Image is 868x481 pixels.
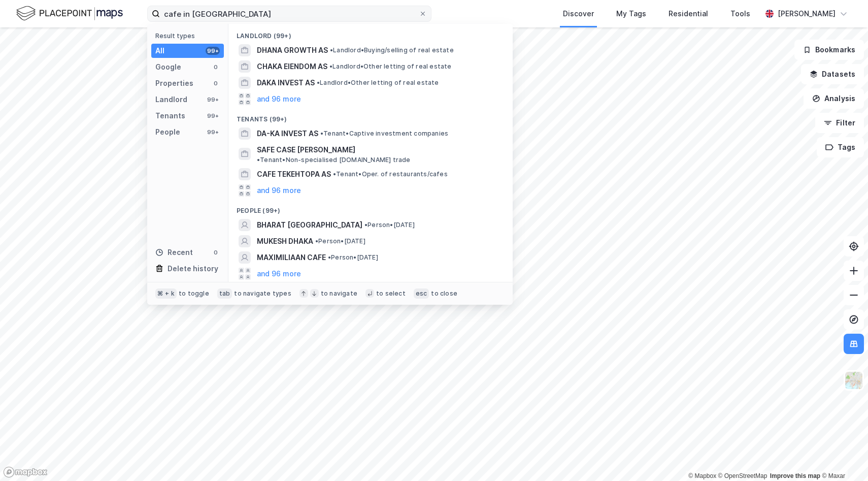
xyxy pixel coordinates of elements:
[257,156,411,164] span: Tenant • Non-specialised [DOMAIN_NAME] trade
[414,288,429,299] div: esc
[206,95,220,104] div: 99+
[228,24,513,42] div: Landlord (99+)
[155,246,193,259] div: Recent
[257,127,318,140] span: DA-KA INVEST AS
[431,290,457,298] div: to close
[778,8,836,20] div: [PERSON_NAME]
[206,112,220,120] div: 99+
[329,62,452,71] span: Landlord • Other letting of real estate
[212,248,220,256] div: 0
[257,219,362,231] span: BHARAT [GEOGRAPHIC_DATA]
[257,235,313,247] span: MUKESH DHAKA
[257,184,301,197] button: and 96 more
[330,46,454,54] span: Landlord • Buying/selling of real estate
[179,290,209,298] div: to toggle
[212,63,220,71] div: 0
[669,8,708,20] div: Residential
[616,8,646,20] div: My Tags
[155,77,193,89] div: Properties
[228,107,513,125] div: Tenants (99+)
[168,263,218,275] div: Delete history
[328,253,378,262] span: Person • [DATE]
[817,137,864,157] button: Tags
[330,46,333,54] span: •
[155,288,177,299] div: ⌘ + k
[794,40,864,60] button: Bookmarks
[206,128,220,136] div: 99+
[155,126,180,138] div: People
[333,170,448,178] span: Tenant • Oper. of restaurants/cafes
[257,93,301,105] button: and 96 more
[257,156,260,164] span: •
[320,130,323,137] span: •
[16,5,123,22] img: logo.f888ab2527a4732fd821a326f86c7f29.svg
[329,62,332,70] span: •
[730,8,750,20] div: Tools
[563,8,594,20] div: Discover
[815,113,864,133] button: Filter
[364,221,368,229] span: •
[315,237,365,245] span: Person • [DATE]
[234,290,291,298] div: to navigate types
[315,237,318,245] span: •
[320,130,448,138] span: Tenant • Captive investment companies
[817,432,868,481] iframe: Chat Widget
[228,199,513,217] div: People (99+)
[206,47,220,55] div: 99+
[801,64,864,84] button: Datasets
[257,44,328,56] span: DHANA GROWTH AS
[160,6,419,21] input: Search by address, cadastre, landlords, tenants or people
[257,77,315,89] span: DAKA INVEST AS
[257,268,301,280] button: and 96 more
[155,45,164,57] div: All
[804,88,864,109] button: Analysis
[321,290,357,298] div: to navigate
[155,93,187,106] div: Landlord
[257,144,355,156] span: SAFE CASE [PERSON_NAME]
[317,79,320,86] span: •
[155,61,181,73] div: Google
[155,32,224,40] div: Result types
[257,60,327,73] span: CHAKA EIENDOM AS
[328,253,331,261] span: •
[364,221,415,229] span: Person • [DATE]
[212,79,220,87] div: 0
[718,472,767,479] a: OpenStreetMap
[155,110,185,122] div: Tenants
[376,290,406,298] div: to select
[844,371,863,390] img: Z
[688,472,716,479] a: Mapbox
[317,79,439,87] span: Landlord • Other letting of real estate
[333,170,336,178] span: •
[770,472,820,479] a: Improve this map
[3,466,48,478] a: Mapbox homepage
[217,288,232,299] div: tab
[257,168,331,180] span: CAFE TEKEHTOPA AS
[257,251,326,264] span: MAXIMILIAAN CAFE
